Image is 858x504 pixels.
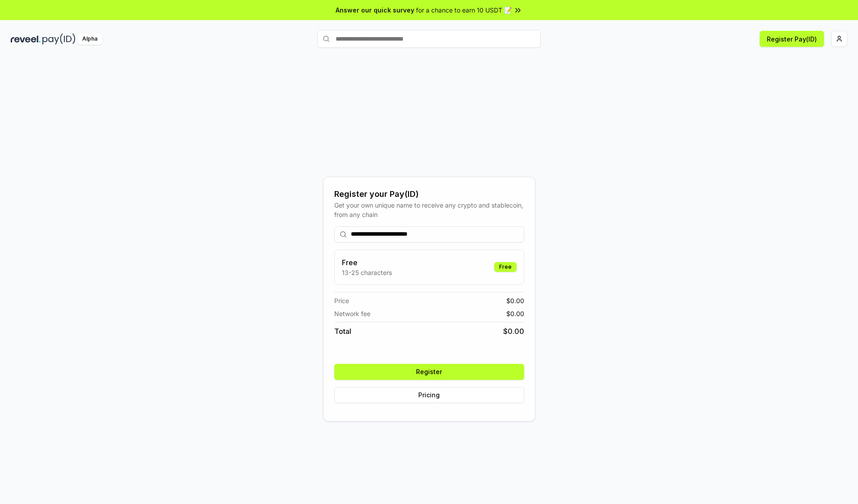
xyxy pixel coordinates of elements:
[494,262,517,272] div: Free
[336,5,414,15] span: Answer our quick survey
[334,200,524,219] div: Get your own unique name to receive any crypto and stablecoin, from any chain
[334,326,351,337] span: Total
[334,309,370,318] span: Network fee
[503,326,524,337] span: $ 0.00
[416,5,512,15] span: for a chance to earn 10 USDT 📝
[334,364,524,380] button: Register
[77,33,102,45] div: Alpha
[506,309,524,318] span: $ 0.00
[334,387,524,403] button: Pricing
[760,31,824,47] button: Register Pay(ID)
[342,257,392,268] h3: Free
[506,296,524,305] span: $ 0.00
[334,188,524,200] div: Register your Pay(ID)
[334,296,349,305] span: Price
[11,33,41,45] img: reveel_dark
[42,33,76,45] img: pay_id
[342,268,392,277] p: 13-25 characters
